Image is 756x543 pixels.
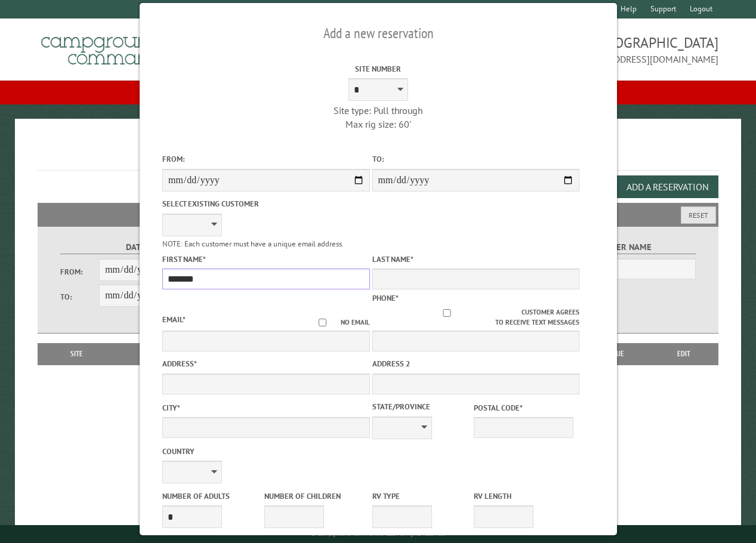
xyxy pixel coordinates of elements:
label: To: [372,153,579,165]
label: RV Type [372,490,471,502]
label: No email [304,317,369,328]
label: Email [162,314,186,325]
input: Customer agrees to receive text messages [372,309,522,317]
div: Max rig size: 60' [274,118,482,131]
label: Dates [60,240,217,254]
th: Edit [650,343,718,365]
label: Address [162,358,370,369]
img: Campground Commander [38,23,187,70]
label: Site Number [274,63,482,75]
h2: Filters [38,203,718,226]
label: Country [162,446,370,457]
div: Site type: Pull through [274,104,482,117]
label: Number of Children [264,490,363,502]
label: First Name [162,254,370,265]
label: Select existing customer [162,198,370,209]
label: Phone [372,293,398,303]
label: City [162,402,370,414]
small: NOTE: Each customer must have a unique email address. [162,239,344,249]
label: RV Length [474,490,573,502]
label: Last Name [372,254,579,265]
label: From: [162,153,370,165]
label: Customer Name [540,240,696,254]
h1: Reservations [38,138,718,171]
h2: Add a new reservation [162,22,594,45]
label: Customer agrees to receive text messages [372,307,579,328]
input: No email [304,319,340,326]
label: State/Province [372,401,471,412]
label: Address 2 [372,358,579,369]
th: Site [44,343,110,365]
th: Dates [110,343,196,365]
label: Number of Adults [162,490,262,502]
label: To: [60,291,99,303]
label: Postal Code [474,402,573,414]
button: Add a Reservation [616,175,718,198]
label: From: [60,266,99,277]
button: Reset [681,206,716,224]
small: © Campground Commander LLC. All rights reserved. [311,530,446,538]
th: Due [586,343,650,365]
